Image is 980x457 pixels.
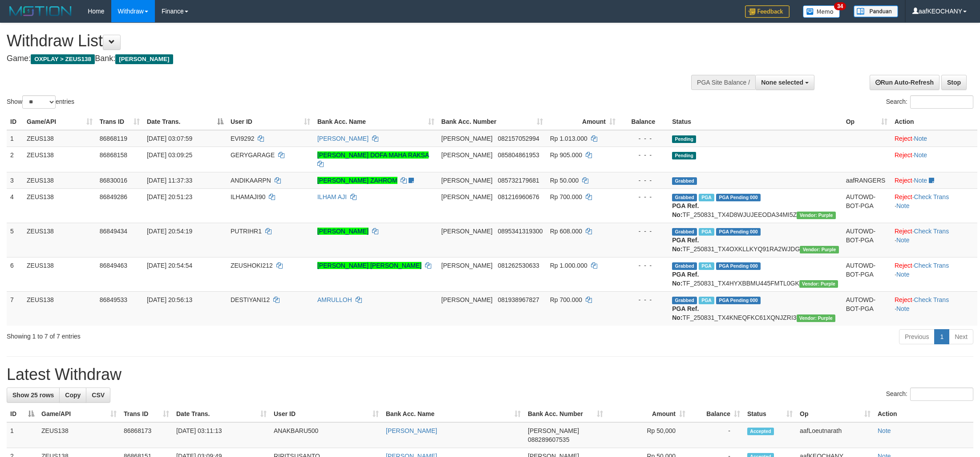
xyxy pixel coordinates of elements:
img: MOTION_logo.png [7,4,74,18]
td: 4 [7,188,23,223]
th: Op: activate to sort column ascending [842,114,891,130]
td: ANAKBARU500 [270,422,382,448]
td: 1 [7,422,38,448]
a: CSV [86,388,110,403]
td: aafLoeutnarath [796,422,874,448]
a: Reject [895,296,912,303]
span: Copy 088289607535 to clipboard [528,436,569,443]
button: None selected [755,75,814,90]
a: Reject [895,151,912,159]
th: Balance [619,114,668,130]
a: Show 25 rows [7,388,60,403]
td: AUTOWD-BOT-PGA [842,291,891,326]
a: Check Trans [914,262,949,269]
span: PGA Pending [716,194,761,201]
span: [PERSON_NAME] [441,228,493,235]
a: Copy [59,388,86,403]
span: Vendor URL: https://trx4.1velocity.biz [799,280,838,288]
span: PGA Pending [716,297,761,304]
td: - [689,422,744,448]
span: Grabbed [672,297,697,304]
div: Showing 1 to 7 of 7 entries [7,328,402,341]
span: 86849286 [100,193,127,200]
span: Copy 081938967827 to clipboard [498,296,539,303]
th: User ID: activate to sort column ascending [227,114,314,130]
span: Vendor URL: https://trx4.1velocity.biz [800,246,838,253]
td: [DATE] 03:11:13 [173,422,270,448]
a: Note [914,177,927,184]
img: Feedback.jpg [745,5,790,18]
div: - - - [623,261,665,270]
a: [PERSON_NAME] ZAHROM [317,177,397,184]
span: Copy [65,392,81,399]
a: Note [914,135,927,142]
span: Marked by aafRornrotha [699,194,714,201]
a: [PERSON_NAME] [386,427,437,434]
a: [PERSON_NAME] DOFA MAHA RAKSA [317,151,429,159]
td: 7 [7,291,23,326]
span: [PERSON_NAME] [441,151,493,159]
span: Show 25 rows [12,392,54,399]
select: Showentries [22,95,56,109]
td: AUTOWD-BOT-PGA [842,257,891,291]
th: Bank Acc. Name: activate to sort column ascending [314,114,438,130]
span: 86849533 [100,296,127,303]
td: ZEUS138 [23,257,96,291]
span: Pending [672,152,696,159]
span: CSV [92,392,105,399]
span: Rp 608.000 [550,228,582,235]
th: Bank Acc. Name: activate to sort column ascending [382,406,524,422]
td: ZEUS138 [23,188,96,223]
span: 86868158 [100,151,127,159]
b: PGA Ref. No: [672,305,699,321]
input: Search: [910,388,973,401]
a: Note [878,427,891,434]
a: AMRULLOH [317,296,352,303]
a: Run Auto-Refresh [870,75,940,90]
span: ILHAMAJI90 [231,193,266,200]
span: EVI9292 [231,135,255,142]
td: ZEUS138 [38,422,120,448]
span: [DATE] 20:54:19 [147,228,192,235]
span: [PERSON_NAME] [441,262,493,269]
span: Grabbed [672,177,697,185]
b: PGA Ref. No: [672,237,699,253]
td: · · [891,188,977,223]
th: Action [874,406,973,422]
input: Search: [910,95,973,109]
span: PUTRIHR1 [231,228,262,235]
th: Game/API: activate to sort column ascending [23,114,96,130]
div: - - - [623,227,665,236]
a: Reject [895,193,912,200]
span: Copy 081216960676 to clipboard [498,193,539,200]
span: GERYGARAGE [231,151,275,159]
a: Stop [941,75,967,90]
td: · [891,172,977,188]
b: PGA Ref. No: [672,202,699,218]
td: 5 [7,223,23,257]
th: Status: activate to sort column ascending [744,406,796,422]
td: ZEUS138 [23,130,96,147]
span: [PERSON_NAME] [115,54,173,64]
span: OXPLAY > ZEUS138 [31,54,95,64]
span: Rp 1.013.000 [550,135,587,142]
span: 86849434 [100,228,127,235]
span: ZEUSHOKI212 [231,262,273,269]
th: Trans ID: activate to sort column ascending [96,114,143,130]
span: Grabbed [672,194,697,201]
span: 86868119 [100,135,127,142]
span: Rp 700.000 [550,296,582,303]
span: [DATE] 20:56:13 [147,296,192,303]
label: Search: [886,95,973,109]
td: 2 [7,147,23,172]
td: TF_250831_TX4D8WJUJEEODA34MI5Z [668,188,842,223]
th: Trans ID: activate to sort column ascending [120,406,173,422]
span: Rp 1.000.000 [550,262,587,269]
th: Status [668,114,842,130]
a: [PERSON_NAME] [317,228,369,235]
span: PGA Pending [716,262,761,270]
span: [PERSON_NAME] [528,427,579,434]
td: 86868173 [120,422,173,448]
span: Marked by aafRornrotha [699,228,714,236]
span: Pending [672,135,696,143]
